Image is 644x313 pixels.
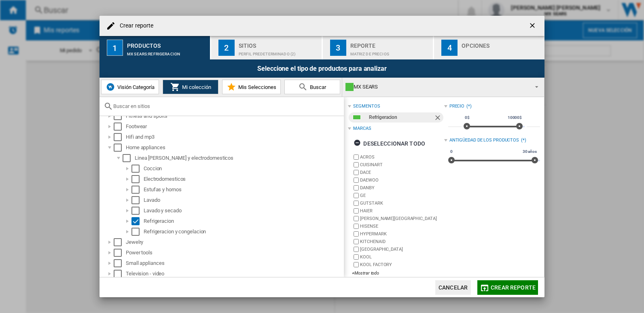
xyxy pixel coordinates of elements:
[360,231,444,237] label: HYPERMARK
[360,169,444,176] label: DACE
[434,36,544,59] button: 4 Opciones
[449,137,519,144] div: Antigüedad de los productos
[506,114,523,121] span: 10000$
[354,193,359,198] input: brand.name
[323,36,434,59] button: 3 Reporte Matriz de precios
[345,81,528,93] div: MX SEARS
[354,154,359,160] input: brand.name
[354,262,359,267] input: brand.name
[354,247,359,252] input: brand.name
[477,280,538,295] button: Crear reporte
[354,170,359,175] input: brand.name
[449,148,454,155] span: 0
[360,200,444,206] label: GUTSTARK
[126,249,343,257] div: Power tools
[163,80,218,94] button: Mi colección
[126,270,343,278] div: Television - video
[106,82,115,92] img: wiser-icon-blue.png
[350,39,430,48] div: Reporte
[113,103,340,109] input: Buscar en sitios
[126,238,343,246] div: Jewelry
[114,259,126,267] md-checkbox: Select
[462,39,541,48] div: Opciones
[144,165,343,173] div: Coccion
[211,36,322,59] button: 2 Sitios Perfil predeterminado (2)
[354,216,359,221] input: brand.name
[525,18,541,34] button: getI18NText('BUTTONS.CLOSE_DIALOG')
[123,154,135,162] md-checkbox: Select
[360,246,444,252] label: [GEOGRAPHIC_DATA]
[354,162,359,167] input: brand.name
[435,280,471,295] button: Cancelar
[521,148,538,155] span: 30 años
[107,40,123,56] div: 1
[330,40,346,56] div: 3
[239,39,318,48] div: Sitios
[131,207,144,215] md-checkbox: Select
[131,217,144,225] md-checkbox: Select
[222,80,281,94] button: Mis Selecciones
[354,239,359,244] input: brand.name
[131,186,144,194] md-checkbox: Select
[144,217,343,225] div: Refrigeracion
[114,270,126,278] md-checkbox: Select
[360,185,444,191] label: DANBY
[115,84,155,90] span: Visión Categoría
[101,80,159,94] button: Visión Categoría
[360,216,444,222] label: [PERSON_NAME][GEOGRAPHIC_DATA]
[352,270,444,276] div: +Mostrar todo
[100,59,544,78] div: Seleccione el tipo de productos para analizar
[135,154,343,162] div: Linea [PERSON_NAME] y electrodomesticos
[353,125,371,132] div: Marcas
[351,136,428,151] button: Deseleccionar todo
[116,22,153,30] h4: Crear reporte
[144,207,343,215] div: Lavado y secado
[126,259,343,267] div: Small appliances
[126,112,343,120] div: Fitness and sports
[114,249,126,257] md-checkbox: Select
[354,224,359,229] input: brand.name
[144,175,343,183] div: Electrodomesticos
[354,231,359,237] input: brand.name
[236,84,276,90] span: Mis Selecciones
[354,185,359,190] input: brand.name
[126,133,343,141] div: Hifi and mp3
[354,208,359,214] input: brand.name
[360,192,444,199] label: GE
[114,123,126,131] md-checkbox: Select
[354,136,425,151] div: Deseleccionar todo
[528,21,538,31] ng-md-icon: getI18NText('BUTTONS.CLOSE_DIALOG')
[354,201,359,206] input: brand.name
[114,144,126,152] md-checkbox: Select
[239,48,318,56] div: Perfil predeterminado (2)
[353,103,380,110] div: segmentos
[354,254,359,260] input: brand.name
[114,112,126,120] md-checkbox: Select
[464,114,471,121] span: 0$
[360,177,444,183] label: DAEWOO
[360,262,444,268] label: KOOL FACTORY
[114,238,126,246] md-checkbox: Select
[491,284,536,291] span: Crear reporte
[360,154,444,160] label: ACROS
[449,103,464,110] div: Precio
[144,228,343,236] div: Refrigeracion y congelacion
[218,40,235,56] div: 2
[360,239,444,245] label: KITCHENAID
[350,48,430,56] div: Matriz de precios
[131,196,144,204] md-checkbox: Select
[114,133,126,141] md-checkbox: Select
[360,208,444,214] label: HAIER
[284,80,340,94] button: Buscar
[144,196,343,204] div: Lavado
[360,162,444,168] label: CUISINART
[126,144,343,152] div: Home appliances
[127,39,207,48] div: Productos
[131,175,144,183] md-checkbox: Select
[369,112,433,123] div: Refrigeracion
[127,48,207,56] div: MX SEARS:Refrigeracion
[434,114,443,123] ng-md-icon: Quitar
[308,84,326,90] span: Buscar
[100,36,211,59] button: 1 Productos MX SEARS:Refrigeracion
[144,186,343,194] div: Estufas y hornos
